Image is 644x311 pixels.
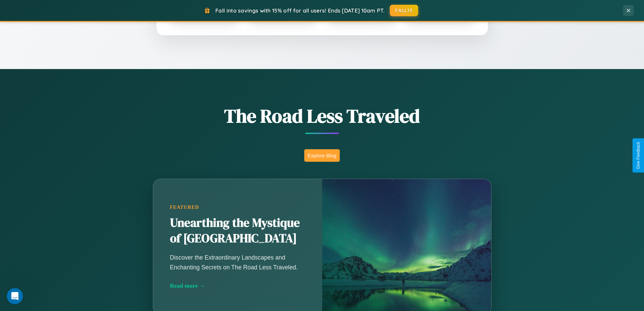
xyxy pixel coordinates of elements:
iframe: Intercom live chat [7,288,23,304]
button: Explore Blog [304,149,340,162]
div: Read more → [170,282,305,289]
button: FALL15 [390,5,418,16]
h2: Unearthing the Mystique of [GEOGRAPHIC_DATA] [170,215,305,246]
span: Fall into savings with 15% off for all users! Ends [DATE] 10am PT. [215,7,385,14]
p: Discover the Extraordinary Landscapes and Enchanting Secrets on The Road Less Traveled. [170,253,305,272]
div: Featured [170,204,305,210]
div: Give Feedback [636,142,641,169]
h1: The Road Less Traveled [119,103,525,129]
